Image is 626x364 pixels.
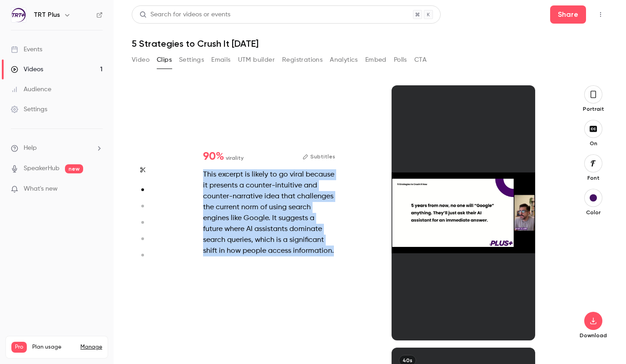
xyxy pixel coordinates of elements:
[330,53,358,67] button: Analytics
[238,53,275,67] button: UTM builder
[579,332,608,339] p: Download
[132,38,608,49] h1: 5 Strategies to Crush It [DATE]
[11,8,26,22] img: TRT Plus
[11,85,51,94] div: Audience
[132,53,149,67] button: Video
[11,65,43,74] div: Videos
[24,164,60,173] a: SpeakerHub
[139,10,230,20] div: Search for videos or events
[11,45,42,54] div: Events
[579,105,608,113] p: Portrait
[203,169,335,256] div: This excerpt is likely to go viral because it presents a counter-intuitive and counter-narrative ...
[80,344,102,351] a: Manage
[414,53,427,67] button: CTA
[211,53,230,67] button: Emails
[579,140,608,147] p: On
[579,174,608,182] p: Font
[593,7,608,22] button: Top Bar Actions
[579,209,608,216] p: Color
[282,53,323,67] button: Registrations
[11,105,47,114] div: Settings
[550,5,586,24] button: Share
[11,143,103,153] li: help-dropdown-opener
[226,154,243,162] span: virality
[24,143,37,153] span: Help
[394,53,407,67] button: Polls
[34,10,60,20] h6: TRT Plus
[32,344,75,351] span: Plan usage
[179,53,204,67] button: Settings
[24,184,58,194] span: What's new
[365,53,387,67] button: Embed
[11,342,27,353] span: Pro
[157,53,172,67] button: Clips
[303,151,335,162] button: Subtitles
[65,164,83,173] span: new
[203,151,224,162] span: 90 %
